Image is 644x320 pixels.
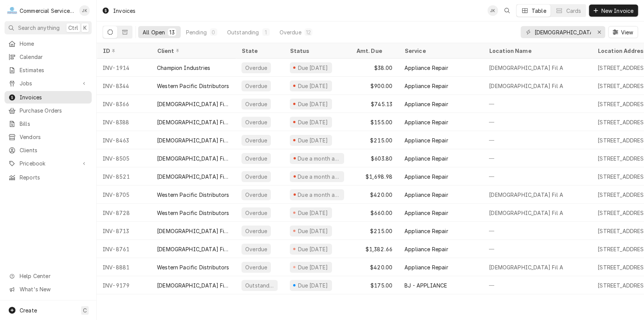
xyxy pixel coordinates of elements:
[20,7,75,15] div: Commercial Service Co.
[404,82,448,90] div: Appliance Repair
[532,7,546,15] div: Table
[356,47,391,55] div: Amt. Due
[306,28,311,36] div: 12
[20,66,88,74] span: Estimates
[97,204,151,222] div: INV-8728
[297,263,329,271] div: Due [DATE]
[20,285,87,293] span: What's New
[589,5,638,17] button: New Invoice
[489,82,563,90] div: [DEMOGRAPHIC_DATA] Fil A
[157,136,229,144] div: [DEMOGRAPHIC_DATA] Fil A
[297,118,329,126] div: Due [DATE]
[20,40,88,48] span: Home
[5,157,92,170] a: Go to Pricebook
[157,82,229,90] div: Western Pacific Distributors
[157,281,229,289] div: [DEMOGRAPHIC_DATA] Fil A
[157,64,210,72] div: Champion Industries
[83,24,87,32] span: K
[404,209,448,217] div: Appliance Repair
[297,155,341,162] div: Due a month ago
[186,28,207,36] div: Pending
[20,272,87,280] span: Help Center
[350,186,398,204] div: $420.00
[290,47,343,55] div: Status
[297,191,341,199] div: Due a month ago
[244,209,268,217] div: Overdue
[20,93,88,101] span: Invoices
[599,7,635,15] span: New Invoice
[20,159,77,167] span: Pricebook
[20,307,37,314] span: Create
[244,155,268,162] div: Overdue
[103,47,143,55] div: ID
[297,82,329,90] div: Due [DATE]
[350,149,398,167] div: $603.80
[97,240,151,258] div: INV-8761
[350,222,398,240] div: $215.00
[7,5,17,16] div: Commercial Service Co.'s Avatar
[169,28,174,36] div: 13
[97,167,151,186] div: INV-8521
[244,191,268,199] div: Overdue
[297,136,329,144] div: Due [DATE]
[68,24,78,32] span: Ctrl
[20,146,88,154] span: Clients
[5,131,92,143] a: Vendors
[5,21,92,34] button: Search anythingCtrlK
[157,47,228,55] div: Client
[5,77,92,90] a: Go to Jobs
[97,59,151,77] div: INV-1914
[5,270,92,282] a: Go to Help Center
[157,245,229,253] div: [DEMOGRAPHIC_DATA] Fil A
[97,113,151,131] div: INV-8388
[297,173,341,181] div: Due a month ago
[483,113,592,131] div: —
[20,173,88,181] span: Reports
[501,5,513,17] button: Open search
[157,155,229,162] div: [DEMOGRAPHIC_DATA] Fil A
[404,136,448,144] div: Appliance Repair
[20,79,77,87] span: Jobs
[297,64,329,72] div: Due [DATE]
[297,245,329,253] div: Due [DATE]
[157,100,229,108] div: [DEMOGRAPHIC_DATA] Fil A
[593,26,605,38] button: Erase input
[157,191,229,199] div: Western Pacific Distributors
[483,167,592,186] div: —
[297,281,329,289] div: Due [DATE]
[404,100,448,108] div: Appliance Repair
[404,281,447,289] div: BJ - APPLIANCE
[489,263,563,271] div: [DEMOGRAPHIC_DATA] Fil A
[244,263,268,271] div: Overdue
[404,118,448,126] div: Appliance Repair
[157,118,229,126] div: [DEMOGRAPHIC_DATA] Fil A
[5,64,92,76] a: Estimates
[244,118,268,126] div: Overdue
[350,204,398,222] div: $660.00
[7,5,17,16] div: C
[297,227,329,235] div: Due [DATE]
[143,28,165,36] div: All Open
[244,281,275,289] div: Outstanding
[487,5,498,16] div: John Key's Avatar
[608,26,638,38] button: View
[18,24,60,32] span: Search anything
[297,209,329,217] div: Due [DATE]
[20,133,88,141] span: Vendors
[157,173,229,181] div: [DEMOGRAPHIC_DATA] Fil A
[244,82,268,90] div: Overdue
[404,47,475,55] div: Service
[404,245,448,253] div: Appliance Repair
[244,245,268,253] div: Overdue
[5,91,92,104] a: Invoices
[20,107,88,114] span: Purchase Orders
[350,77,398,95] div: $900.00
[489,209,563,217] div: [DEMOGRAPHIC_DATA] Fil A
[79,5,90,16] div: John Key's Avatar
[404,263,448,271] div: Appliance Repair
[566,7,581,15] div: Cards
[534,26,591,38] input: Keyword search
[5,171,92,184] a: Reports
[264,28,268,36] div: 1
[97,186,151,204] div: INV-8705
